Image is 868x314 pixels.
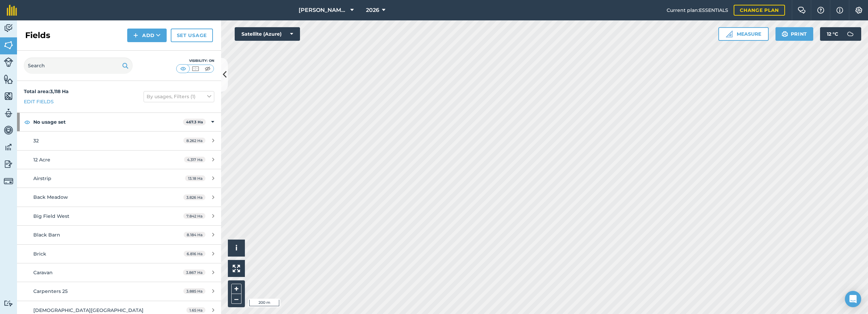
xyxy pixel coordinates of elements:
span: Airstrip [33,175,51,181]
img: svg+xml;base64,PD94bWwgdmVyc2lvbj0iMS4wIiBlbmNvZGluZz0idXRmLTgiPz4KPCEtLSBHZW5lcmF0b3I6IEFkb2JlIE... [4,23,13,33]
img: svg+xml;base64,PD94bWwgdmVyc2lvbj0iMS4wIiBlbmNvZGluZz0idXRmLTgiPz4KPCEtLSBHZW5lcmF0b3I6IEFkb2JlIE... [844,27,857,41]
span: 8.184 Ha [184,232,205,238]
span: 4.317 Ha [184,157,205,162]
button: Measure [718,27,769,41]
span: Back Meadow [33,194,68,200]
span: Black Barn [33,232,60,238]
strong: No usage set [33,113,183,131]
img: svg+xml;base64,PHN2ZyB4bWxucz0iaHR0cDovL3d3dy53My5vcmcvMjAwMC9zdmciIHdpZHRoPSI1NiIgaGVpZ2h0PSI2MC... [4,91,13,101]
button: i [228,240,245,257]
img: Ruler icon [726,31,733,37]
img: svg+xml;base64,PHN2ZyB4bWxucz0iaHR0cDovL3d3dy53My5vcmcvMjAwMC9zdmciIHdpZHRoPSI1NiIgaGVpZ2h0PSI2MC... [4,74,13,84]
span: Caravan [33,269,53,276]
img: svg+xml;base64,PHN2ZyB4bWxucz0iaHR0cDovL3d3dy53My5vcmcvMjAwMC9zdmciIHdpZHRoPSI1NiIgaGVpZ2h0PSI2MC... [4,40,13,50]
span: 3.826 Ha [183,194,205,200]
a: Edit fields [24,98,54,105]
a: Back Meadow3.826 Ha [17,188,221,206]
button: – [231,294,241,304]
img: A question mark icon [817,7,825,14]
span: 32 [33,138,39,144]
img: fieldmargin Logo [7,5,17,16]
img: svg+xml;base64,PHN2ZyB4bWxucz0iaHR0cDovL3d3dy53My5vcmcvMjAwMC9zdmciIHdpZHRoPSIxOSIgaGVpZ2h0PSIyNC... [782,30,788,38]
span: i [235,244,237,252]
button: Print [775,27,814,41]
a: 12 Acre4.317 Ha [17,151,221,169]
h2: Fields [25,30,50,41]
img: svg+xml;base64,PD94bWwgdmVyc2lvbj0iMS4wIiBlbmNvZGluZz0idXRmLTgiPz4KPCEtLSBHZW5lcmF0b3I6IEFkb2JlIE... [4,176,13,186]
a: 328.262 Ha [17,132,221,150]
strong: Total area : 3,118 Ha [24,88,69,94]
img: svg+xml;base64,PD94bWwgdmVyc2lvbj0iMS4wIiBlbmNvZGluZz0idXRmLTgiPz4KPCEtLSBHZW5lcmF0b3I6IEFkb2JlIE... [4,108,13,118]
input: Search [24,57,133,74]
img: svg+xml;base64,PHN2ZyB4bWxucz0iaHR0cDovL3d3dy53My5vcmcvMjAwMC9zdmciIHdpZHRoPSIxOCIgaGVpZ2h0PSIyNC... [24,118,30,126]
span: 1.65 Ha [186,307,205,313]
a: Change plan [734,5,785,16]
span: Current plan : ESSENTIALS [667,6,728,14]
div: Open Intercom Messenger [845,291,861,307]
img: Two speech bubbles overlapping with the left bubble in the forefront [798,7,806,14]
span: 3.885 Ha [183,288,205,294]
img: svg+xml;base64,PD94bWwgdmVyc2lvbj0iMS4wIiBlbmNvZGluZz0idXRmLTgiPz4KPCEtLSBHZW5lcmF0b3I6IEFkb2JlIE... [4,142,13,152]
span: 13.18 Ha [185,175,205,181]
button: 12 °C [820,27,861,41]
span: Big Field West [33,213,69,219]
img: svg+xml;base64,PD94bWwgdmVyc2lvbj0iMS4wIiBlbmNvZGluZz0idXRmLTgiPz4KPCEtLSBHZW5lcmF0b3I6IEFkb2JlIE... [4,125,13,135]
a: Big Field West7.842 Ha [17,207,221,225]
a: Brick6.816 Ha [17,245,221,263]
img: svg+xml;base64,PD94bWwgdmVyc2lvbj0iMS4wIiBlbmNvZGluZz0idXRmLTgiPz4KPCEtLSBHZW5lcmF0b3I6IEFkb2JlIE... [4,300,13,307]
span: 7.842 Ha [183,213,205,219]
img: svg+xml;base64,PHN2ZyB4bWxucz0iaHR0cDovL3d3dy53My5vcmcvMjAwMC9zdmciIHdpZHRoPSI1MCIgaGVpZ2h0PSI0MC... [191,65,200,72]
div: No usage set467.3 Ha [17,113,221,131]
span: 12 Acre [33,157,50,163]
button: Add [127,29,167,42]
span: 2026 [366,6,379,14]
span: 6.816 Ha [184,251,205,257]
span: [DEMOGRAPHIC_DATA][GEOGRAPHIC_DATA] [33,307,144,313]
img: svg+xml;base64,PHN2ZyB4bWxucz0iaHR0cDovL3d3dy53My5vcmcvMjAwMC9zdmciIHdpZHRoPSIxNCIgaGVpZ2h0PSIyNC... [133,31,138,39]
span: Brick [33,251,46,257]
a: Airstrip13.18 Ha [17,169,221,188]
img: A cog icon [855,7,863,14]
button: + [231,284,241,294]
img: svg+xml;base64,PD94bWwgdmVyc2lvbj0iMS4wIiBlbmNvZGluZz0idXRmLTgiPz4KPCEtLSBHZW5lcmF0b3I6IEFkb2JlIE... [4,159,13,169]
span: Carpenters 25 [33,288,68,294]
button: Satellite (Azure) [235,27,300,41]
a: Caravan3.867 Ha [17,263,221,282]
button: By usages, Filters (1) [144,91,214,102]
span: [PERSON_NAME] Farm Life [299,6,348,14]
img: svg+xml;base64,PHN2ZyB4bWxucz0iaHR0cDovL3d3dy53My5vcmcvMjAwMC9zdmciIHdpZHRoPSIxNyIgaGVpZ2h0PSIxNy... [836,6,843,14]
span: 3.867 Ha [183,269,205,275]
div: Visibility: On [176,58,214,64]
img: svg+xml;base64,PHN2ZyB4bWxucz0iaHR0cDovL3d3dy53My5vcmcvMjAwMC9zdmciIHdpZHRoPSI1MCIgaGVpZ2h0PSI0MC... [203,65,212,72]
a: Black Barn8.184 Ha [17,226,221,244]
a: Set usage [171,29,213,42]
img: svg+xml;base64,PHN2ZyB4bWxucz0iaHR0cDovL3d3dy53My5vcmcvMjAwMC9zdmciIHdpZHRoPSI1MCIgaGVpZ2h0PSI0MC... [179,65,187,72]
span: 12 ° C [827,27,838,41]
strong: 467.3 Ha [186,120,203,124]
img: Four arrows, one pointing top left, one top right, one bottom right and the last bottom left [233,265,240,272]
img: svg+xml;base64,PD94bWwgdmVyc2lvbj0iMS4wIiBlbmNvZGluZz0idXRmLTgiPz4KPCEtLSBHZW5lcmF0b3I6IEFkb2JlIE... [4,57,13,67]
span: 8.262 Ha [183,138,205,143]
img: svg+xml;base64,PHN2ZyB4bWxucz0iaHR0cDovL3d3dy53My5vcmcvMjAwMC9zdmciIHdpZHRoPSIxOSIgaGVpZ2h0PSIyNC... [122,62,129,70]
a: Carpenters 253.885 Ha [17,282,221,300]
